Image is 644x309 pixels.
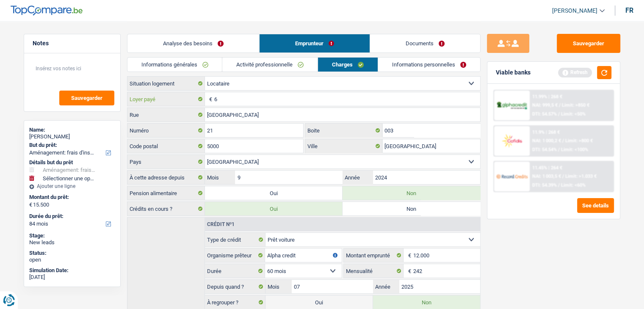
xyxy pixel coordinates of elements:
[265,280,292,293] label: Mois
[205,295,265,309] label: À regrouper ?
[29,232,115,239] div: Stage:
[558,182,560,188] span: /
[29,257,115,263] div: open
[205,92,214,106] span: €
[565,138,593,143] span: Limit: >800 €
[127,77,205,90] label: Situation logement
[29,201,32,208] span: €
[127,155,205,168] label: Pays
[305,139,382,153] label: Ville
[343,202,480,215] label: Non
[373,295,480,309] label: Non
[318,58,378,72] a: Charges
[29,239,115,246] div: New leads
[205,202,343,215] label: Oui
[33,40,112,47] h5: Notes
[205,264,265,278] label: Durée
[373,171,480,184] input: AAAA
[532,138,561,143] span: NAI: 1 000,2 €
[29,159,115,166] div: Détails but du prêt
[558,68,592,77] div: Refresh
[29,267,115,274] div: Simulation Date:
[305,124,382,137] label: Boite
[565,174,597,179] span: Limit: >1.033 €
[532,165,562,171] div: 11.45% | 264 €
[545,4,605,18] a: [PERSON_NAME]
[625,6,633,14] div: fr
[496,69,531,76] div: Viable banks
[59,91,114,105] button: Sauvegarder
[127,171,205,184] label: À cette adresse depuis
[404,248,413,262] span: €
[558,147,560,152] span: /
[496,101,528,110] img: AlphaCredit
[561,147,588,152] span: Limit: <100%
[562,138,564,143] span: /
[373,280,399,293] label: Année
[399,280,480,293] input: AAAA
[557,34,620,53] button: Sauvegarder
[552,7,597,14] span: [PERSON_NAME]
[561,111,586,117] span: Limit: <50%
[127,108,205,121] label: Rue
[404,264,413,278] span: €
[127,34,259,52] a: Analyse des besoins
[29,194,113,201] label: Montant du prêt:
[11,6,83,16] img: TopCompare Logo
[29,274,115,281] div: [DATE]
[205,280,265,293] label: Depuis quand ?
[222,58,318,72] a: Activité professionnelle
[205,222,237,227] div: Crédit nº1
[127,92,205,106] label: Loyer payé
[127,139,205,153] label: Code postal
[532,130,560,135] div: 11.9% | 268 €
[127,124,205,137] label: Numéro
[496,133,528,149] img: Cofidis
[205,233,265,246] label: Type de crédit
[235,171,342,184] input: MM
[343,171,373,184] label: Année
[127,202,205,215] label: Crédits en cours ?
[260,34,370,52] a: Emprunteur
[343,186,480,200] label: Non
[532,182,557,188] span: DTI: 54.39%
[71,95,102,101] span: Sauvegarder
[29,250,115,257] div: Status:
[344,248,404,262] label: Montant emprunté
[561,182,586,188] span: Limit: <60%
[532,174,561,179] span: NAI: 1 003,5 €
[562,102,589,108] span: Limit: >850 €
[127,186,205,200] label: Pension alimentaire
[496,168,528,184] img: Record Credits
[558,111,560,117] span: /
[265,295,373,309] label: Oui
[292,280,373,293] input: MM
[344,264,404,278] label: Mensualité
[29,213,113,220] label: Durée du prêt:
[29,183,115,189] div: Ajouter une ligne
[29,127,115,133] div: Name:
[559,102,561,108] span: /
[532,111,557,117] span: DTI: 54.57%
[577,198,614,213] button: See details
[205,248,265,262] label: Organisme prêteur
[29,142,113,149] label: But du prêt:
[205,186,343,200] label: Oui
[370,34,480,52] a: Documents
[562,174,564,179] span: /
[29,133,115,140] div: [PERSON_NAME]
[378,58,480,72] a: Informations personnelles
[205,171,235,184] label: Mois
[127,58,222,72] a: Informations générales
[532,102,558,108] span: NAI: 999,5 €
[532,147,557,152] span: DTI: 54.54%
[532,94,562,99] div: 11.99% | 268 €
